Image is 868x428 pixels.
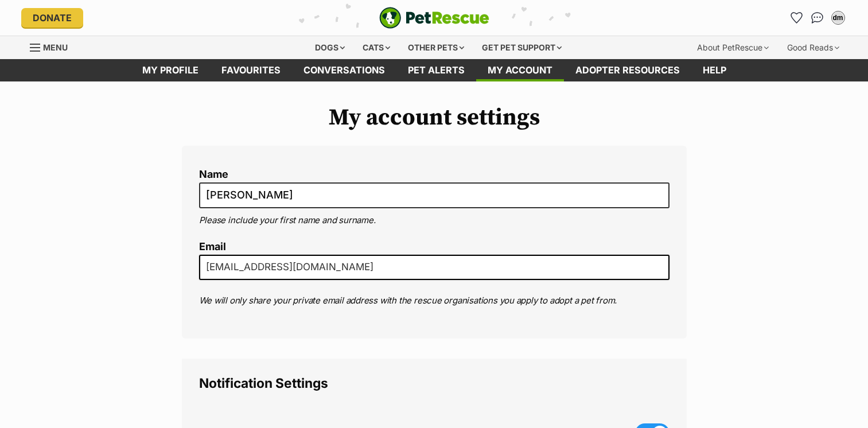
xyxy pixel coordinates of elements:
[292,59,396,81] a: conversations
[30,36,76,57] a: Menu
[779,36,847,59] div: Good Reads
[307,36,353,59] div: Dogs
[355,36,398,59] div: Cats
[829,9,847,27] button: My account
[379,7,489,29] a: PetRescue
[811,12,823,24] img: chat-41dd97257d64d25036548639549fe6c8038ab92f7586957e7f3b1b290dea8141.svg
[476,59,564,81] a: My account
[808,9,827,27] a: Conversations
[379,7,489,29] img: logo-e224e6f780fb5917bec1dbf3a21bbac754714ae5b6737aabdf751b685950b380.svg
[182,104,687,131] h1: My account settings
[199,169,670,181] label: Name
[400,36,472,59] div: Other pets
[788,9,806,27] a: Favourites
[396,59,476,81] a: Pet alerts
[564,59,691,81] a: Adopter resources
[691,59,738,81] a: Help
[131,59,210,81] a: My profile
[43,42,68,52] span: Menu
[199,241,670,253] label: Email
[21,8,83,28] a: Donate
[474,36,570,59] div: Get pet support
[788,9,847,27] ul: Account quick links
[210,59,292,81] a: Favourites
[689,36,777,59] div: About PetRescue
[199,214,670,227] p: Please include your first name and surname.
[199,376,670,391] legend: Notification Settings
[832,12,844,24] div: dm
[199,294,670,308] p: We will only share your private email address with the rescue organisations you apply to adopt a ...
